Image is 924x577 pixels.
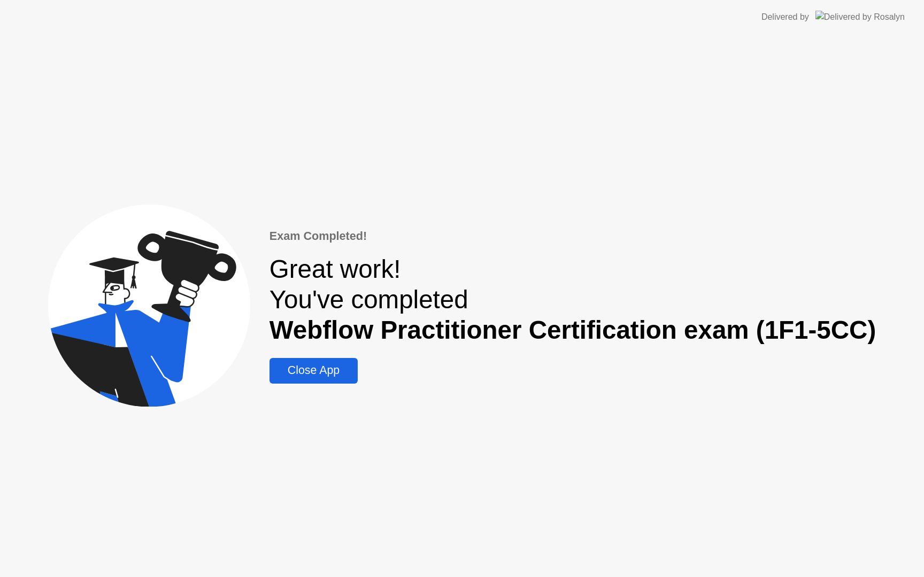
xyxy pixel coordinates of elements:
[269,358,358,384] button: Close App
[273,364,355,377] div: Close App
[269,228,876,245] div: Exam Completed!
[815,11,905,23] img: Delivered by Rosalyn
[269,316,876,344] b: Webflow Practitioner Certification exam (1F1-5CC)
[761,11,809,24] div: Delivered by
[269,254,876,345] div: Great work! You've completed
